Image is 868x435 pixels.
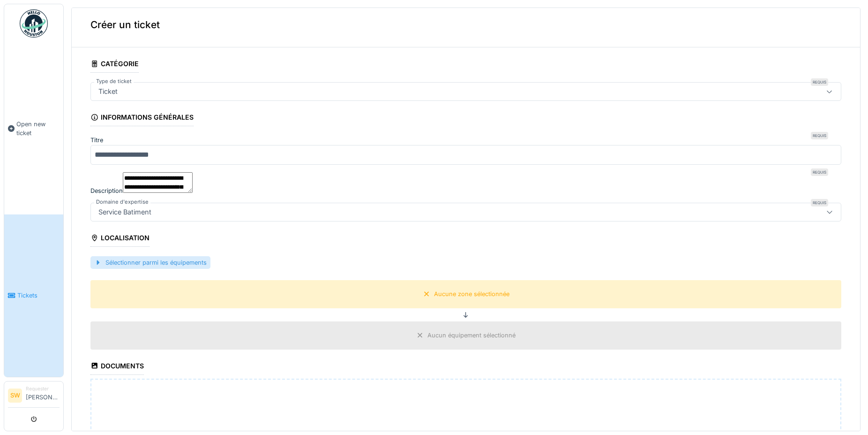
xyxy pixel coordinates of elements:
[90,57,139,73] div: Catégorie
[427,331,516,340] div: Aucun équipement sélectionné
[434,290,509,298] div: Aucune zone sélectionnée
[4,214,63,377] a: Tickets
[8,389,22,403] li: SW
[17,291,60,300] span: Tickets
[811,199,828,206] div: Requis
[72,2,860,47] div: Créer un ticket
[4,43,63,214] a: Open new ticket
[8,385,60,408] a: SW Requester[PERSON_NAME]
[16,120,60,137] span: Open new ticket
[90,256,210,269] div: Sélectionner parmi les équipements
[94,198,150,206] label: Domaine d'expertise
[811,78,828,86] div: Requis
[95,207,155,217] div: Service Batiment
[26,385,60,405] li: [PERSON_NAME]
[811,168,828,176] div: Requis
[90,186,123,195] label: Description
[90,136,103,145] label: Titre
[20,9,48,38] img: Badge_color-CXgf-gQk.svg
[95,86,121,97] div: Ticket
[811,132,828,139] div: Requis
[26,385,60,392] div: Requester
[90,231,150,247] div: Localisation
[90,110,194,126] div: Informations générales
[94,77,134,85] label: Type de ticket
[90,359,144,375] div: Documents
